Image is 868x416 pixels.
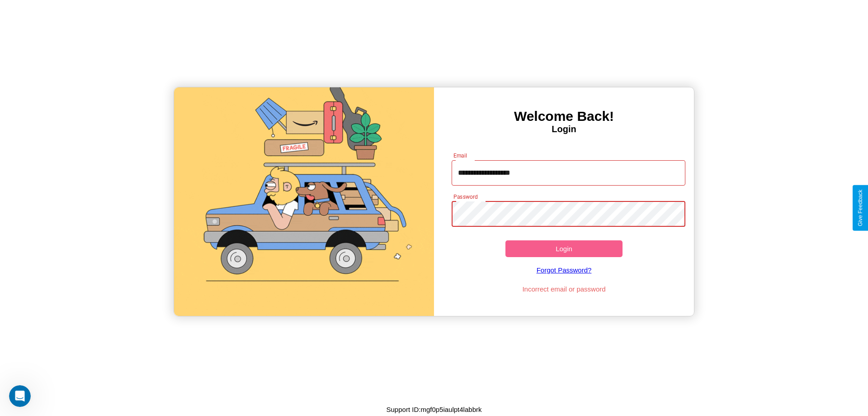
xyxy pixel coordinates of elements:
p: Support ID: mgf0p5iaulpt4labbrk [387,403,482,416]
h3: Welcome Back! [434,109,694,124]
h4: Login [434,124,694,134]
label: Password [453,193,477,201]
div: Give Feedback [857,190,863,226]
a: Forgot Password? [447,257,681,283]
p: Incorrect email or password [447,283,681,295]
iframe: Intercom live chat [9,385,31,407]
img: gif [174,87,434,316]
button: Login [505,240,623,257]
label: Email [453,152,467,159]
